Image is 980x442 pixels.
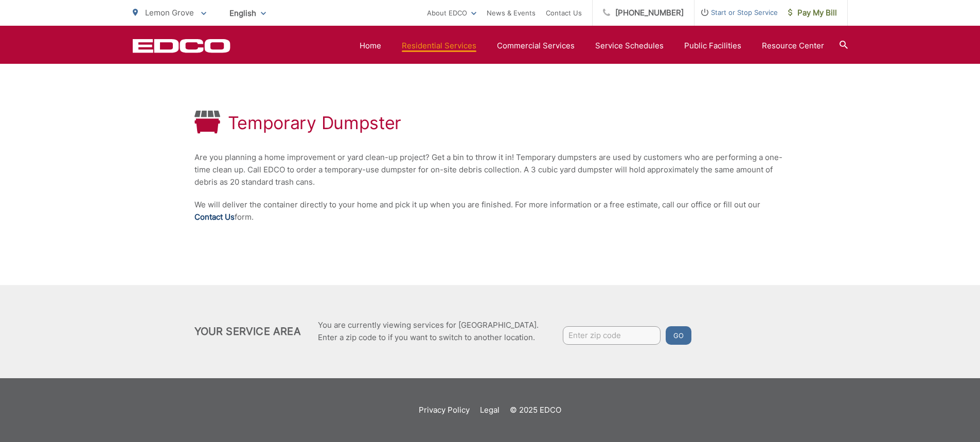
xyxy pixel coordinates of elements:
a: Commercial Services [497,40,575,52]
a: Contact Us [546,7,582,19]
p: Are you planning a home improvement or yard clean-up project? Get a bin to throw it in! Temporary... [194,151,786,188]
input: Enter zip code [563,326,661,345]
a: Home [360,40,381,52]
a: Service Schedules [595,40,664,52]
span: Lemon Grove [145,8,194,17]
h1: Temporary Dumpster [228,113,402,133]
span: Pay My Bill [788,7,837,19]
span: English [222,4,274,22]
a: EDCD logo. Return to the homepage. [133,39,230,53]
button: Go [666,326,691,345]
p: We will deliver the container directly to your home and pick it up when you are finished. For mor... [194,199,786,223]
h2: Your Service Area [194,325,301,338]
a: Residential Services [402,40,476,52]
a: Privacy Policy [419,404,470,416]
p: You are currently viewing services for [GEOGRAPHIC_DATA]. Enter a zip code to if you want to swit... [318,319,539,344]
a: Legal [480,404,500,416]
a: Public Facilities [684,40,741,52]
a: Contact Us [194,211,235,223]
a: Resource Center [762,40,824,52]
a: About EDCO [427,7,476,19]
a: News & Events [487,7,536,19]
p: © 2025 EDCO [510,404,561,416]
